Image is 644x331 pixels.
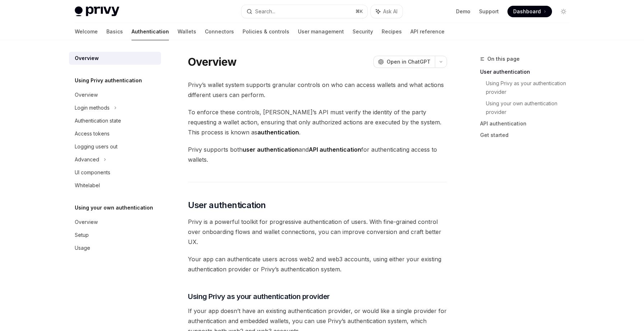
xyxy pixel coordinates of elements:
[298,23,344,40] a: User management
[371,5,402,18] button: Ask AI
[309,146,361,153] strong: API authentication
[558,6,569,17] button: Toggle dark mode
[486,98,575,118] a: Using your own authentication provider
[69,216,161,229] a: Overview
[69,114,161,127] a: Authentication state
[480,129,575,141] a: Get started
[75,6,119,17] img: light logo
[353,23,373,40] a: Security
[69,166,161,179] a: UI components
[132,23,169,40] a: Authentication
[69,52,161,65] a: Overview
[255,7,275,16] div: Search...
[382,23,402,40] a: Recipes
[383,8,397,15] span: Ask AI
[507,6,552,17] a: Dashboard
[75,23,98,40] a: Welcome
[410,23,445,40] a: API reference
[486,78,575,98] a: Using Privy as your authentication provider
[205,23,234,40] a: Connectors
[487,55,520,63] span: On this page
[75,116,121,125] div: Authentication state
[188,199,266,211] span: User authentication
[456,8,470,15] a: Demo
[178,23,196,40] a: Wallets
[188,80,447,100] span: Privy’s wallet system supports granular controls on who can access wallets and what actions diffe...
[188,217,447,247] span: Privy is a powerful toolkit for progressive authentication of users. With fine-grained control ov...
[69,229,161,242] a: Setup
[75,181,100,190] div: Whitelabel
[75,218,98,226] div: Overview
[106,23,123,40] a: Basics
[75,203,153,212] h5: Using your own authentication
[479,8,499,15] a: Support
[513,8,541,15] span: Dashboard
[69,140,161,153] a: Logging users out
[75,91,98,99] div: Overview
[480,66,575,78] a: User authentication
[75,54,99,63] div: Overview
[69,242,161,254] a: Usage
[257,129,299,136] strong: authentication
[188,291,330,302] span: Using Privy as your authentication provider
[188,144,447,165] span: Privy supports both and for authenticating access to wallets.
[75,76,142,85] h5: Using Privy authentication
[373,56,435,68] button: Open in ChatGPT
[75,244,90,252] div: Usage
[355,9,363,14] span: ⌘ K
[243,146,299,153] strong: user authentication
[480,118,575,129] a: API authentication
[75,231,89,239] div: Setup
[188,107,447,137] span: To enforce these controls, [PERSON_NAME]’s API must verify the identity of the party requesting a...
[188,55,236,68] h1: Overview
[188,254,447,274] span: Your app can authenticate users across web2 and web3 accounts, using either your existing authent...
[387,58,431,65] span: Open in ChatGPT
[241,5,367,18] button: Search...⌘K
[75,142,118,151] div: Logging users out
[69,127,161,140] a: Access tokens
[75,129,110,138] div: Access tokens
[75,155,99,164] div: Advanced
[75,168,110,177] div: UI components
[69,179,161,192] a: Whitelabel
[69,88,161,101] a: Overview
[243,23,289,40] a: Policies & controls
[75,104,110,112] div: Login methods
